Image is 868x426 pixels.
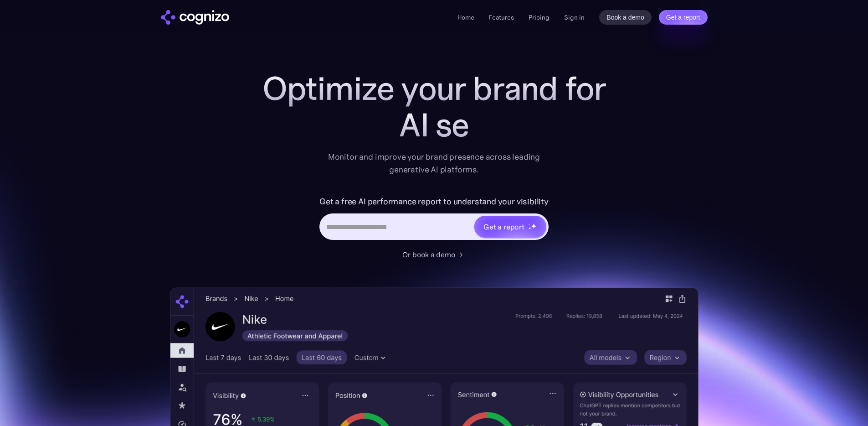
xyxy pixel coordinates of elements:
[659,10,708,25] a: Get a report
[529,227,532,230] img: star
[473,215,547,239] a: Get a reportstarstarstar
[489,13,514,21] a: Features
[161,10,229,25] a: home
[319,194,549,244] form: Hero URL Input Form
[483,221,524,232] div: Get a report
[161,10,229,25] img: cognizo logo
[564,12,585,23] a: Sign in
[599,10,652,25] a: Book a demo
[252,107,616,143] div: AI se
[529,223,530,225] img: star
[531,223,537,229] img: star
[252,70,616,107] h1: Optimize your brand for
[319,194,549,209] label: Get a free AI performance report to understand your visibility
[402,249,466,260] a: Or book a demo
[322,151,546,176] div: Monitor and improve your brand presence across leading generative AI platforms.
[529,13,550,21] a: Pricing
[402,249,455,260] div: Or book a demo
[457,13,474,21] a: Home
